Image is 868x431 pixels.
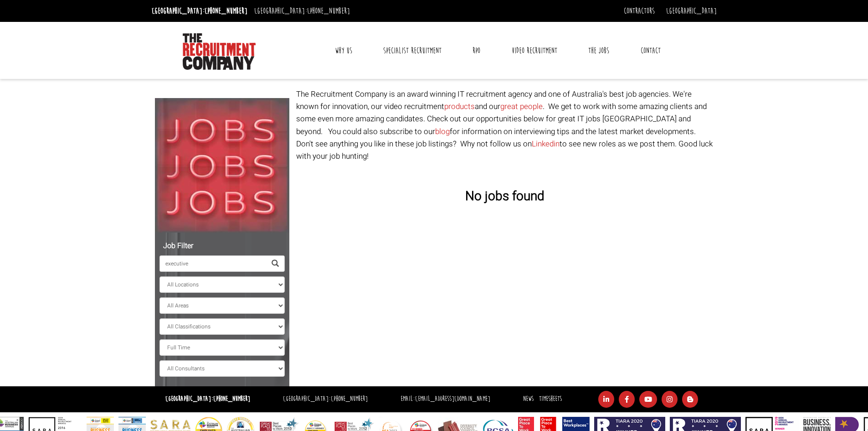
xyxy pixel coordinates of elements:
[500,101,543,112] a: great people
[376,39,448,62] a: Specialist Recruitment
[296,190,713,204] h3: No jobs found
[415,395,490,403] a: [EMAIL_ADDRESS][DOMAIN_NAME]
[624,6,655,16] a: Contractors
[398,393,493,406] li: Email:
[466,39,487,62] a: RPO
[435,126,450,137] a: blog
[444,101,475,112] a: products
[307,6,350,16] a: [PHONE_NUMBER]
[252,4,352,18] li: [GEOGRAPHIC_DATA]:
[183,33,256,70] img: The Recruitment Company
[205,6,247,16] a: [PHONE_NUMBER]
[634,39,668,62] a: Contact
[165,395,250,403] strong: [GEOGRAPHIC_DATA]:
[505,39,564,62] a: Video Recruitment
[523,395,534,403] a: News
[155,98,289,233] img: Jobs, Jobs, Jobs
[532,138,560,150] a: Linkedin
[331,395,368,403] a: [PHONE_NUMBER]
[159,242,285,250] h5: Job Filter
[296,88,713,162] p: The Recruitment Company is an award winning IT recruitment agency and one of Australia's best job...
[328,39,359,62] a: Why Us
[281,393,370,406] li: [GEOGRAPHIC_DATA]:
[666,6,717,16] a: [GEOGRAPHIC_DATA]
[159,255,266,272] input: Search
[581,39,616,62] a: The Jobs
[149,4,250,18] li: [GEOGRAPHIC_DATA]:
[213,395,250,403] a: [PHONE_NUMBER]
[539,395,562,403] a: Timesheets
